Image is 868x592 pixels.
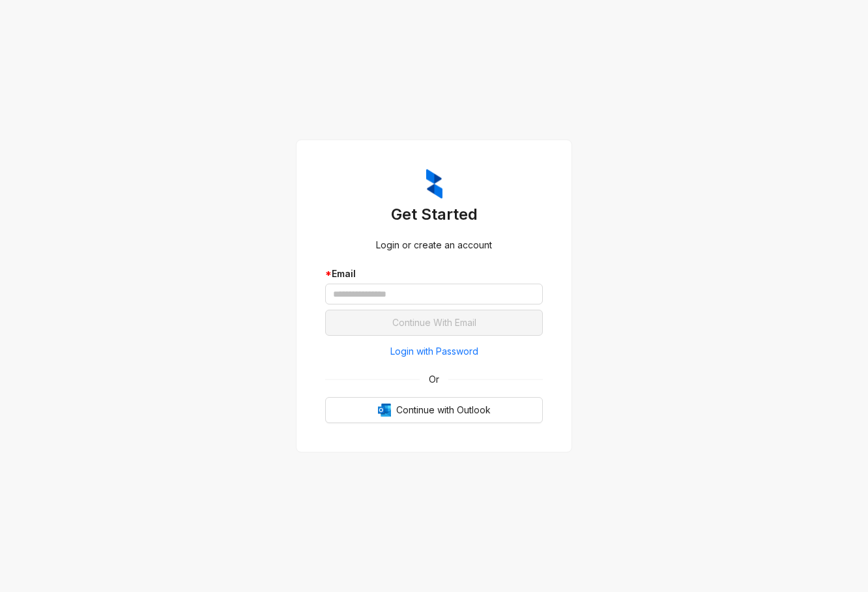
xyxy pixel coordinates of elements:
[325,397,543,423] button: OutlookContinue with Outlook
[378,404,391,417] img: Outlook
[325,341,543,362] button: Login with Password
[420,372,448,387] span: Or
[396,403,491,417] span: Continue with Outlook
[325,267,543,281] div: Email
[390,344,478,359] span: Login with Password
[325,204,543,225] h3: Get Started
[325,310,543,336] button: Continue With Email
[426,169,442,199] img: ZumaIcon
[325,238,543,252] div: Login or create an account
